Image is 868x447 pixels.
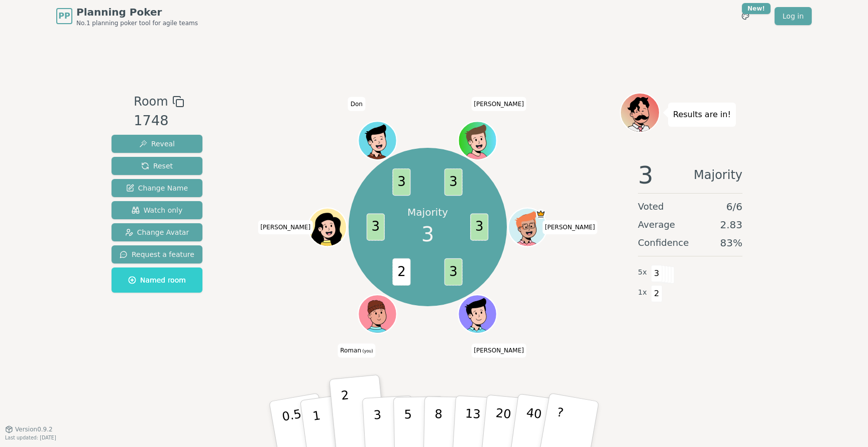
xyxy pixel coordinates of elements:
[58,10,70,22] span: PP
[542,220,598,234] span: Click to change your name
[134,111,184,131] div: 1748
[258,220,313,234] span: Click to change your name
[120,249,194,259] span: Request a feature
[673,108,731,122] p: Results are in!
[651,285,663,302] span: 2
[742,3,771,14] div: New!
[736,7,754,25] button: New!
[5,435,56,440] span: Last updated: [DATE]
[139,139,175,149] span: Reveal
[112,223,202,241] button: Change Avatar
[338,343,375,357] span: Click to change your name
[56,5,198,27] a: PPPlanning PokerNo.1 planning poker tool for agile teams
[638,267,647,278] span: 5 x
[694,163,742,187] span: Majority
[775,7,812,25] a: Log in
[471,214,489,241] span: 3
[471,343,526,357] span: Click to change your name
[134,93,168,111] span: Room
[638,236,689,250] span: Confidence
[76,5,198,19] span: Planning Poker
[638,163,654,187] span: 3
[720,218,742,232] span: 2.83
[341,388,354,443] p: 2
[421,219,434,249] span: 3
[536,209,546,219] span: James is the host
[471,97,526,111] span: Click to change your name
[112,179,202,197] button: Change Name
[726,200,742,214] span: 6 / 6
[112,201,202,219] button: Watch only
[141,161,173,171] span: Reset
[76,19,198,27] span: No.1 planning poker tool for agile teams
[126,183,188,193] span: Change Name
[348,97,365,111] span: Click to change your name
[445,168,463,196] span: 3
[393,258,411,286] span: 2
[112,157,202,175] button: Reset
[720,236,742,250] span: 83 %
[445,258,463,286] span: 3
[125,227,189,237] span: Change Avatar
[393,168,411,196] span: 3
[15,425,53,433] span: Version 0.9.2
[407,205,448,219] p: Majority
[128,275,186,285] span: Named room
[112,135,202,153] button: Reveal
[361,349,373,353] span: (you)
[112,267,202,293] button: Named room
[638,287,647,298] span: 1 x
[132,205,183,215] span: Watch only
[112,245,202,263] button: Request a feature
[367,214,385,241] span: 3
[638,218,675,232] span: Average
[651,265,663,282] span: 3
[5,425,53,433] button: Version0.9.2
[360,296,396,332] button: Click to change your avatar
[638,200,664,214] span: Voted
